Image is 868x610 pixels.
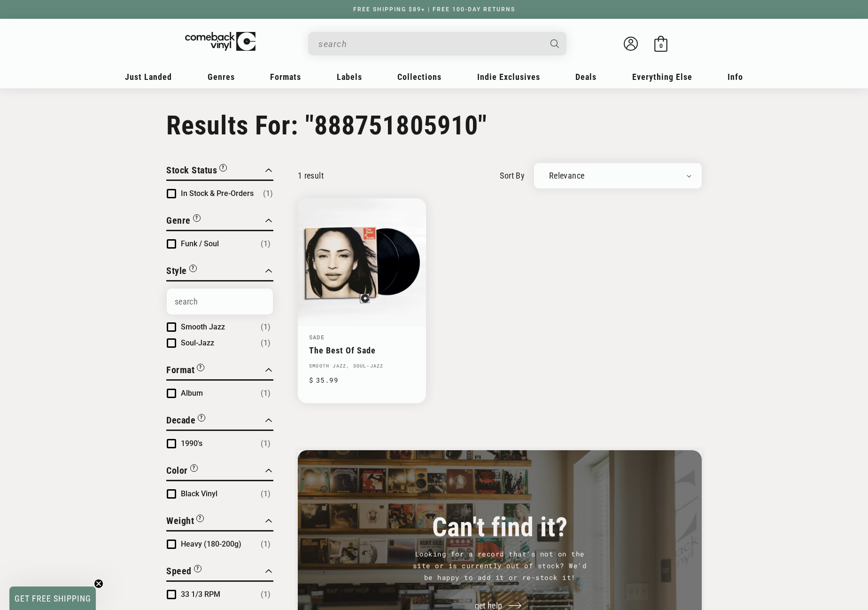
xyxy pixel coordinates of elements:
[166,163,227,180] button: Filter by Stock Status
[542,32,568,55] button: Search
[337,72,362,82] span: Labels
[309,333,325,341] a: Sade
[261,321,271,333] span: Number of products: (1)
[166,363,204,379] button: Filter by Format
[166,215,191,226] span: Genre
[181,389,203,398] span: Album
[261,238,271,250] span: Number of products: (1)
[166,514,204,530] button: Filter by Weight
[166,213,201,230] button: Filter by Genre
[166,515,194,526] span: Weight
[500,169,525,182] label: sort by
[309,345,415,355] a: The Best Of Sade
[181,322,225,331] span: Smooth Jazz
[166,565,192,577] span: Speed
[263,188,273,199] span: Number of products: (1)
[181,189,254,198] span: In Stock & Pre-Orders
[181,540,241,548] span: Heavy (180-200g)
[166,414,195,426] span: Decade
[261,488,271,500] span: Number of products: (1)
[344,6,525,13] a: FREE SHIPPING $89+ | FREE 100-DAY RETURNS
[261,438,271,449] span: Number of products: (1)
[15,594,91,603] span: GET FREE SHIPPING
[181,489,217,498] span: Black Vinyl
[261,337,271,349] span: Number of products: (1)
[94,579,103,588] button: Close teaser
[397,72,442,82] span: Collections
[166,364,194,375] span: Format
[261,589,271,600] span: Number of products: (1)
[167,289,273,314] input: Search Options
[166,164,217,176] span: Stock Status
[166,265,187,276] span: Style
[181,338,214,347] span: Soul-Jazz
[166,463,198,480] button: Filter by Color
[477,72,540,82] span: Indie Exclusives
[125,72,172,82] span: Just Landed
[411,548,589,584] p: Looking for a record that's not on the site or is currently out of stock? We'd be happy to add it...
[261,539,271,550] span: Number of products: (1)
[575,72,597,82] span: Deals
[659,42,663,49] span: 0
[308,32,566,55] div: Search
[632,72,692,82] span: Everything Else
[166,110,702,141] h1: Results For: "888751805910"
[166,564,201,580] button: Filter by Speed
[318,34,541,54] input: search
[270,72,301,82] span: Formats
[321,516,678,539] h3: Can't find it?
[261,388,271,399] span: Number of products: (1)
[298,171,324,180] p: 1 result
[728,72,743,82] span: Info
[166,413,205,430] button: Filter by Decade
[181,439,202,448] span: 1990's
[208,72,235,82] span: Genres
[166,465,188,476] span: Color
[181,239,219,248] span: Funk / Soul
[166,264,197,280] button: Filter by Style
[181,590,220,599] span: 33 1/3 RPM
[9,587,96,610] div: GET FREE SHIPPINGClose teaser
